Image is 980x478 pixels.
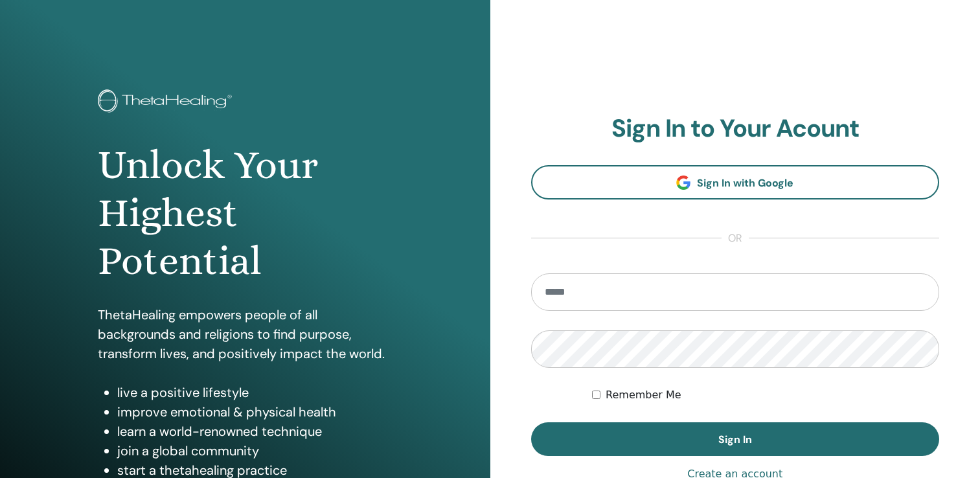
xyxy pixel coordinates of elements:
[606,387,681,403] label: Remember Me
[531,114,940,144] h2: Sign In to Your Acount
[718,433,752,446] span: Sign In
[531,165,940,199] a: Sign In with Google
[117,383,392,402] li: live a positive lifestyle
[531,422,940,456] button: Sign In
[117,402,392,422] li: improve emotional & physical health
[98,141,392,286] h1: Unlock Your Highest Potential
[117,422,392,441] li: learn a world-renowned technique
[722,231,749,246] span: or
[697,176,793,190] span: Sign In with Google
[98,305,392,363] p: ThetaHealing empowers people of all backgrounds and religions to find purpose, transform lives, a...
[592,387,939,403] div: Keep me authenticated indefinitely or until I manually logout
[117,441,392,461] li: join a global community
